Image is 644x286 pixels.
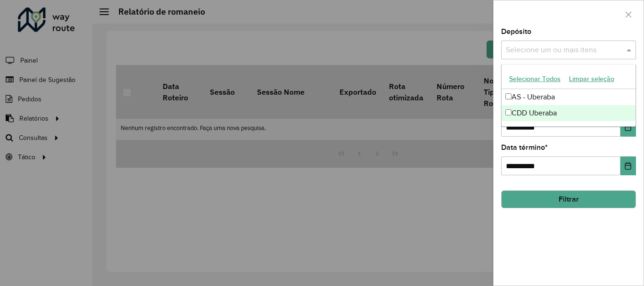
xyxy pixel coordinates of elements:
[505,72,565,86] button: Selecionar Todos
[502,89,636,105] div: AS - Uberaba
[502,105,636,121] div: CDD Uberaba
[501,142,548,153] label: Data término
[620,118,636,137] button: Choose Date
[501,64,636,127] ng-dropdown-panel: Options list
[501,26,531,37] label: Depósito
[501,190,636,208] button: Filtrar
[620,156,636,175] button: Choose Date
[565,72,619,86] button: Limpar seleção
